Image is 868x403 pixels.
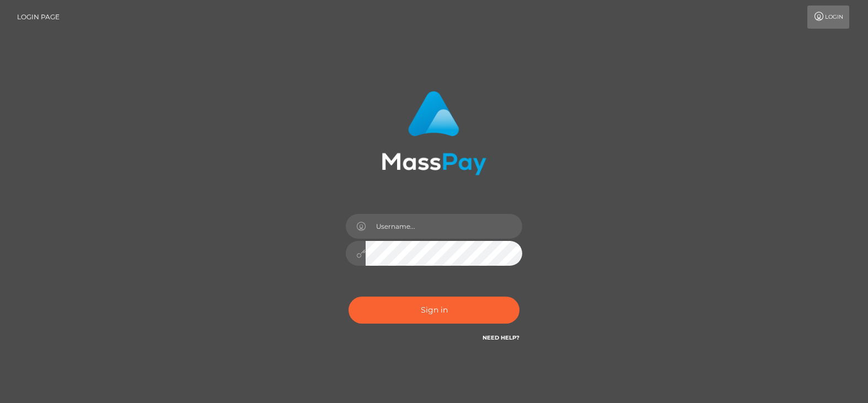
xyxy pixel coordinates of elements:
[382,91,486,175] img: MassPay Login
[483,334,519,341] a: Need Help?
[366,214,522,239] input: Username...
[807,6,849,29] a: Login
[349,297,519,324] button: Sign in
[17,6,60,29] a: Login Page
